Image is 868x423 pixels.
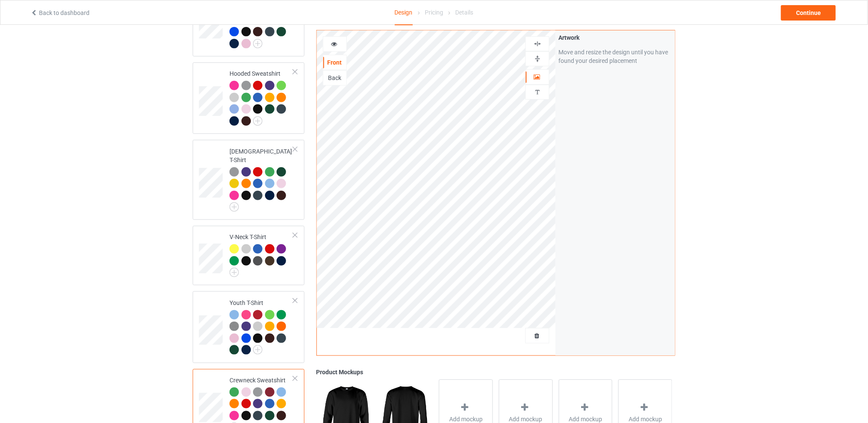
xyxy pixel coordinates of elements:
[230,147,293,209] div: [DEMOGRAPHIC_DATA] T-Shirt
[193,226,304,285] div: V-Neck T-Shirt
[253,345,262,355] img: svg+xml;base64,PD94bWwgdmVyc2lvbj0iMS4wIiBlbmNvZGluZz0iVVRGLTgiPz4KPHN2ZyB3aWR0aD0iMjJweCIgaGVpZ2...
[230,69,293,125] div: Hooded Sweatshirt
[323,58,346,67] div: Front
[425,0,443,24] div: Pricing
[193,62,304,134] div: Hooded Sweatshirt
[30,9,89,16] a: Back to dashboard
[558,33,672,42] div: Artwork
[193,291,304,363] div: Youth T-Shirt
[253,116,262,126] img: svg+xml;base64,PD94bWwgdmVyc2lvbj0iMS4wIiBlbmNvZGluZz0iVVRGLTgiPz4KPHN2ZyB3aWR0aD0iMjJweCIgaGVpZ2...
[230,233,293,274] div: V-Neck T-Shirt
[455,0,473,24] div: Details
[558,48,672,65] div: Move and resize the design until you have found your desired placement
[230,268,239,277] img: svg+xml;base64,PD94bWwgdmVyc2lvbj0iMS4wIiBlbmNvZGluZz0iVVRGLTgiPz4KPHN2ZyB3aWR0aD0iMjJweCIgaGVpZ2...
[323,74,346,82] div: Back
[781,5,836,21] div: Continue
[230,202,239,212] img: svg+xml;base64,PD94bWwgdmVyc2lvbj0iMS4wIiBlbmNvZGluZz0iVVRGLTgiPz4KPHN2ZyB3aWR0aD0iMjJweCIgaGVpZ2...
[534,88,542,96] img: svg%3E%0A
[534,40,542,48] img: svg%3E%0A
[395,0,413,25] div: Design
[534,55,542,63] img: svg%3E%0A
[230,299,293,354] div: Youth T-Shirt
[316,368,675,376] div: Product Mockups
[230,322,239,331] img: heather_texture.png
[193,140,304,220] div: [DEMOGRAPHIC_DATA] T-Shirt
[253,39,262,48] img: svg+xml;base64,PD94bWwgdmVyc2lvbj0iMS4wIiBlbmNvZGluZz0iVVRGLTgiPz4KPHN2ZyB3aWR0aD0iMjJweCIgaGVpZ2...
